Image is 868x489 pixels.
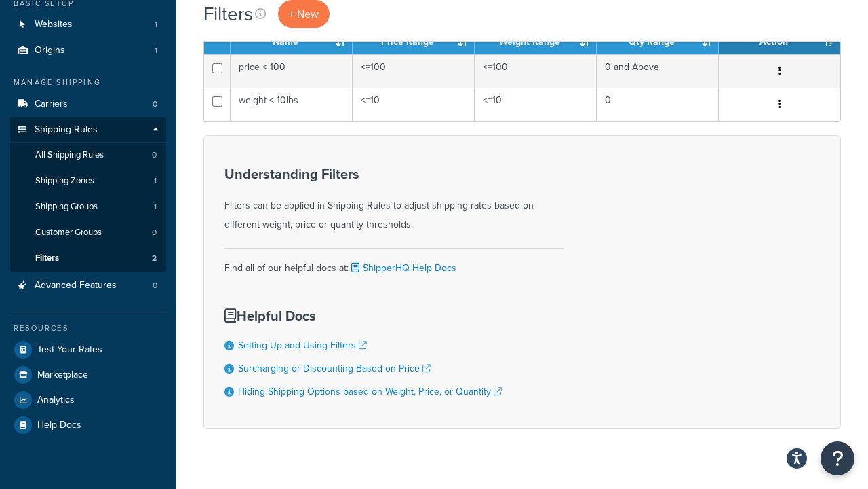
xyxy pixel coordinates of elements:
[10,168,166,194] li: Shipping Zones
[152,227,157,238] span: 0
[10,117,166,143] a: Shipping Rules
[10,388,166,412] a: Analytics
[153,98,157,110] span: 0
[155,19,157,31] span: 1
[224,308,502,323] h3: Helpful Docs
[597,88,719,121] td: 0
[152,253,157,264] span: 2
[10,12,166,37] a: Websites 1
[10,38,166,63] a: Origins 1
[10,413,166,437] a: Help Docs
[231,54,353,88] td: price < 100
[353,30,475,54] th: Price Range: activate to sort column ascending
[224,166,564,181] h3: Understanding Filters
[10,323,166,334] div: Resources
[10,92,166,117] li: Carriers
[10,220,166,245] a: Customer Groups 0
[154,175,157,187] span: 1
[35,201,98,213] span: Shipping Groups
[35,175,94,187] span: Shipping Zones
[37,420,81,431] span: Help Docs
[10,338,166,362] a: Test Your Rates
[10,246,166,271] a: Filters 2
[597,54,719,88] td: 0 and Above
[10,194,166,219] li: Shipping Groups
[35,253,59,264] span: Filters
[10,92,166,117] a: Carriers 0
[10,38,166,63] li: Origins
[10,220,166,245] li: Customer Groups
[475,54,597,88] td: <=100
[719,30,840,54] th: Action: activate to sort column ascending
[231,30,353,54] th: Name: activate to sort column ascending
[203,1,253,27] h1: Filters
[289,6,319,22] span: + New
[10,273,166,298] li: Advanced Features
[10,168,166,194] a: Shipping Zones 1
[224,166,564,234] div: Filters can be applied in Shipping Rules to adjust shipping rates based on different weight, pric...
[10,194,166,219] a: Shipping Groups 1
[353,54,475,88] td: <=100
[35,45,65,56] span: Origins
[10,117,166,272] li: Shipping Rules
[353,88,475,121] td: <=10
[475,30,597,54] th: Weight Range: activate to sort column ascending
[35,280,117,291] span: Advanced Features
[37,344,102,356] span: Test Your Rates
[10,143,166,168] a: All Shipping Rules 0
[231,88,353,121] td: weight < 10lbs
[35,19,73,31] span: Websites
[349,261,456,275] a: ShipperHQ Help Docs
[154,201,157,213] span: 1
[37,395,75,406] span: Analytics
[35,98,68,110] span: Carriers
[155,45,157,56] span: 1
[475,88,597,121] td: <=10
[35,227,102,238] span: Customer Groups
[10,12,166,37] li: Websites
[35,124,98,136] span: Shipping Rules
[238,384,502,399] a: Hiding Shipping Options based on Weight, Price, or Quantity
[153,280,157,291] span: 0
[10,363,166,387] a: Marketplace
[10,273,166,298] a: Advanced Features 0
[37,369,88,381] span: Marketplace
[597,30,719,54] th: Qty Range: activate to sort column ascending
[35,149,104,161] span: All Shipping Rules
[10,143,166,168] li: All Shipping Rules
[10,246,166,271] li: Filters
[10,77,166,88] div: Manage Shipping
[224,248,564,278] div: Find all of our helpful docs at:
[238,361,431,376] a: Surcharging or Discounting Based on Price
[821,441,854,475] button: Open Resource Center
[238,338,367,352] a: Setting Up and Using Filters
[152,149,157,161] span: 0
